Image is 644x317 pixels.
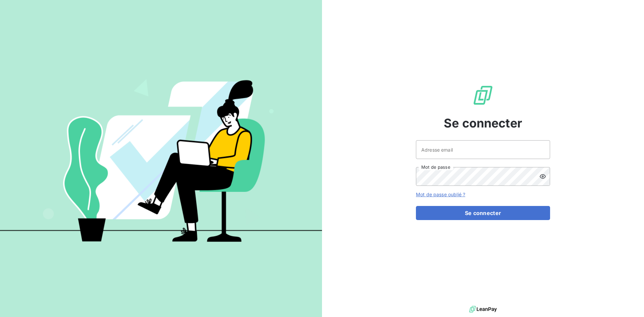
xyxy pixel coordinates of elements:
[472,85,494,106] img: Logo LeanPay
[469,304,497,314] img: logo
[416,206,550,220] button: Se connecter
[444,114,522,132] span: Se connecter
[416,140,550,159] input: placeholder
[416,192,465,197] a: Mot de passe oublié ?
